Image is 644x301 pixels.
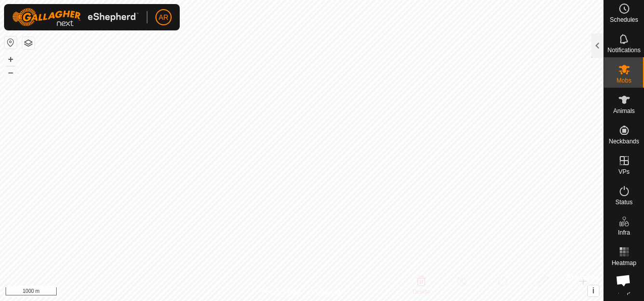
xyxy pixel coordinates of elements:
button: Map Layers [22,37,34,49]
span: Animals [613,108,635,114]
div: Open chat [610,267,637,294]
span: Notifications [608,47,640,53]
span: i [592,286,594,295]
a: Contact Us [312,288,342,297]
span: Status [615,199,632,205]
button: i [588,285,599,296]
span: Help [618,288,630,294]
span: Infra [618,230,630,236]
span: Heatmap [612,260,636,266]
img: Gallagher Logo [12,8,139,26]
span: AR [158,12,168,23]
span: VPs [618,169,629,175]
a: Privacy Policy [262,288,300,297]
a: Help [604,270,644,298]
button: + [5,53,17,65]
span: Neckbands [609,138,639,144]
button: Reset Map [5,36,17,49]
button: – [5,66,17,79]
span: Mobs [617,78,631,84]
span: Schedules [610,17,638,23]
